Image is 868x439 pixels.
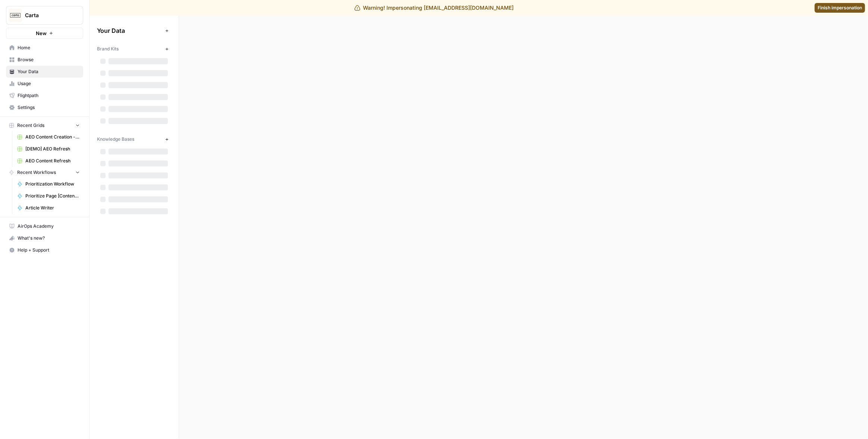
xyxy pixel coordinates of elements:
[25,134,80,140] span: AEO Content Creation - Fund Mgmt
[18,56,80,63] span: Browse
[18,247,80,253] span: Help + Support
[6,6,83,25] button: Workspace: Carta
[14,178,83,190] a: Prioritization Workflow
[14,202,83,214] a: Article Writer
[25,181,80,187] span: Prioritization Workflow
[18,223,80,230] span: AirOps Academy
[6,42,83,54] a: Home
[14,131,83,143] a: AEO Content Creation - Fund Mgmt
[18,104,80,111] span: Settings
[25,158,80,164] span: AEO Content Refresh
[25,205,80,211] span: Article Writer
[25,193,80,199] span: Prioritize Page [Content Refresh]
[6,28,83,39] button: New
[14,155,83,167] a: AEO Content Refresh
[6,102,83,113] a: Settings
[14,190,83,202] a: Prioritize Page [Content Refresh]
[6,78,83,90] a: Usage
[18,44,80,51] span: Home
[6,233,83,244] div: What's new?
[36,29,47,37] span: New
[14,143,83,155] a: [DEMO] AEO Refresh
[17,122,44,129] span: Recent Grids
[25,12,70,19] span: Carta
[815,3,865,13] a: Finish impersonation
[818,4,862,11] span: Finish impersonation
[6,244,83,256] button: Help + Support
[18,68,80,75] span: Your Data
[97,26,162,35] span: Your Data
[354,4,514,12] div: Warning! Impersonating [EMAIL_ADDRESS][DOMAIN_NAME]
[25,146,80,152] span: [DEMO] AEO Refresh
[6,90,83,102] a: Flightpath
[97,46,119,52] span: Brand Kits
[6,54,83,66] a: Browse
[6,232,83,244] button: What's new?
[6,167,83,178] button: Recent Workflows
[6,66,83,78] a: Your Data
[18,80,80,87] span: Usage
[9,9,22,22] img: Carta Logo
[18,92,80,99] span: Flightpath
[17,169,56,176] span: Recent Workflows
[6,220,83,232] a: AirOps Academy
[97,136,134,143] span: Knowledge Bases
[6,120,83,131] button: Recent Grids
